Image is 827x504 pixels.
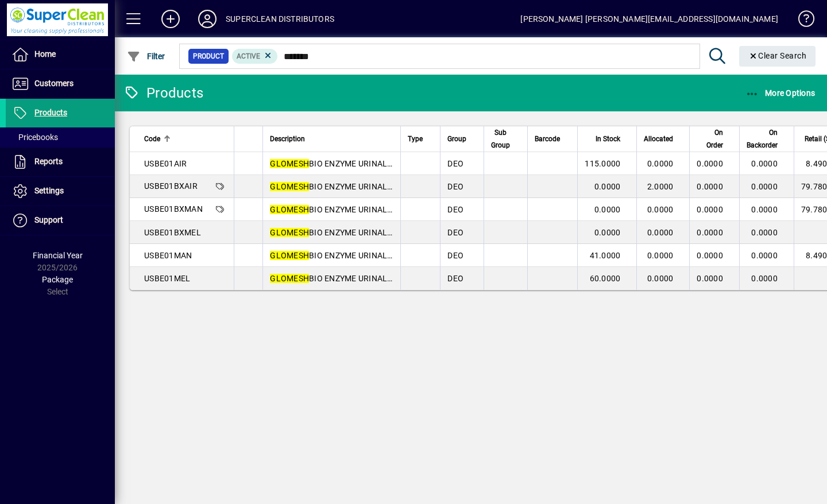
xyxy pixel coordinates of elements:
[34,108,67,117] span: Products
[226,10,334,28] div: SUPERCLEAN DISTRIBUTORS
[447,251,463,260] span: DEO
[647,205,674,214] span: 0.0000
[647,274,674,283] span: 0.0000
[270,251,309,260] em: GLOMESH
[6,127,115,147] a: Pricebooks
[743,83,818,103] button: More Options
[270,205,309,214] em: GLOMESH
[447,133,466,145] span: Group
[270,205,488,214] span: BIO ENZYME URINAL SCREEN- MANGO BOX(10)
[697,159,723,168] span: 0.0000
[447,228,463,237] span: DEO
[6,206,115,235] a: Support
[751,182,778,191] span: 0.0000
[6,69,115,98] a: Customers
[144,133,227,145] div: Code
[697,274,723,283] span: 0.0000
[6,148,115,176] a: Reports
[644,133,683,145] div: Allocated
[748,51,807,60] span: Clear Search
[270,274,464,283] span: BIO ENZYME URINAL SCREEN - C. MELON
[270,159,309,168] em: GLOMESH
[596,133,620,145] span: In Stock
[447,133,477,145] div: Group
[697,182,723,191] span: 0.0000
[152,9,189,29] button: Add
[408,133,423,145] span: Type
[144,228,201,237] span: USBE01BXMEL
[447,182,463,191] span: DEO
[647,251,674,260] span: 0.0000
[33,251,83,260] span: Financial Year
[270,159,461,168] span: BIO ENZYME URINAL SCREEN - MNT. AIR
[644,133,673,145] span: Allocated
[447,274,463,283] span: DEO
[447,205,463,214] span: DEO
[193,51,224,62] span: Product
[447,159,463,168] span: DEO
[270,228,309,237] em: GLOMESH
[697,126,723,152] span: On Order
[270,133,393,145] div: Description
[535,133,560,145] span: Barcode
[123,84,203,102] div: Products
[585,133,631,145] div: In Stock
[647,182,674,191] span: 2.0000
[751,228,778,237] span: 0.0000
[697,126,733,152] div: On Order
[144,181,198,191] span: USBE01BXAIR
[790,2,813,40] a: Knowledge Base
[270,251,454,260] span: BIO ENZYME URINAL SCREEN- MANGO
[491,126,520,152] div: Sub Group
[745,88,816,98] span: More Options
[144,204,203,214] span: USBE01BXMAN
[270,133,305,145] span: Description
[747,126,778,152] span: On Backorder
[594,205,621,214] span: 0.0000
[270,182,494,191] span: BIO ENZYME URINAL SCREEN - MNT. AIR BOX(10)
[144,251,192,260] span: USBE01MAN
[408,133,433,145] div: Type
[6,177,115,206] a: Settings
[491,126,510,152] span: Sub Group
[697,251,723,260] span: 0.0000
[34,157,63,166] span: Reports
[34,79,74,88] span: Customers
[34,49,56,59] span: Home
[739,46,816,67] button: Clear
[535,133,570,145] div: Barcode
[11,133,58,142] span: Pricebooks
[697,228,723,237] span: 0.0000
[751,251,778,260] span: 0.0000
[144,159,187,168] span: USBE01AIR
[747,126,788,152] div: On Backorder
[590,251,621,260] span: 41.0000
[594,182,621,191] span: 0.0000
[232,49,278,64] mat-chip: Activation Status: Active
[270,274,309,283] em: GLOMESH
[270,182,309,191] em: GLOMESH
[144,274,190,283] span: USBE01MEL
[189,9,226,29] button: Profile
[127,52,165,61] span: Filter
[6,40,115,69] a: Home
[42,275,73,284] span: Package
[237,52,260,60] span: Active
[594,228,621,237] span: 0.0000
[751,159,778,168] span: 0.0000
[647,228,674,237] span: 0.0000
[520,10,778,28] div: [PERSON_NAME] [PERSON_NAME][EMAIL_ADDRESS][DOMAIN_NAME]
[34,215,63,224] span: Support
[34,186,64,195] span: Settings
[270,228,480,237] span: BIO ENZYME URINAL SCREEN. C .MELON (10)
[751,205,778,214] span: 0.0000
[124,46,168,67] button: Filter
[590,274,621,283] span: 60.0000
[647,159,674,168] span: 0.0000
[144,133,160,145] span: Code
[751,274,778,283] span: 0.0000
[585,159,620,168] span: 115.0000
[697,205,723,214] span: 0.0000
